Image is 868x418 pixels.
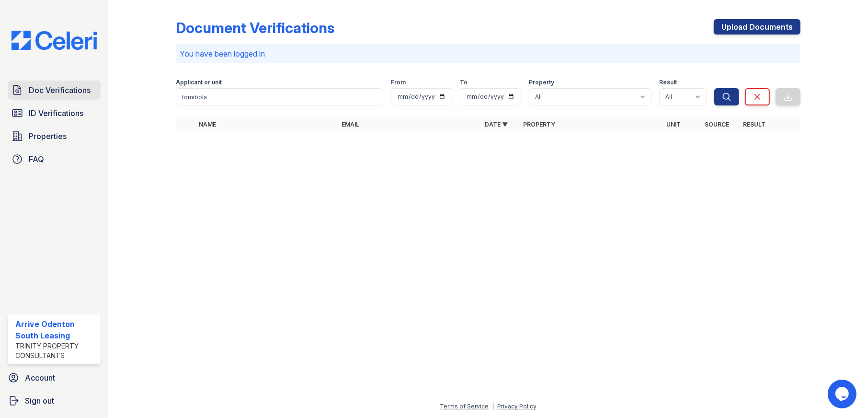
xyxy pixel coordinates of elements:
[828,380,858,408] iframe: chat widget
[8,127,101,146] a: Properties
[4,31,104,50] img: CE_Logo_Blue-a8612792a0a2168367f1c8372b55b34899dd931a85d93a1a3d3e32e68fde9ad4.png
[4,368,104,387] a: Account
[659,79,677,86] label: Result
[199,121,216,128] a: Name
[529,79,554,86] label: Property
[391,79,406,86] label: From
[714,19,800,35] a: Upload Documents
[485,121,508,128] a: Date ▼
[666,121,681,128] a: Unit
[4,391,104,410] a: Sign out
[8,150,101,169] a: FAQ
[460,79,468,86] label: To
[29,153,44,165] span: FAQ
[176,88,384,105] input: Search by name, email, or unit number
[29,130,67,142] span: Properties
[705,121,729,128] a: Source
[440,403,489,410] a: Terms of Service
[8,104,101,123] a: ID Verifications
[8,81,101,100] a: Doc Verifications
[492,403,494,410] div: |
[523,121,555,128] a: Property
[29,84,91,96] span: Doc Verifications
[176,79,222,86] label: Applicant or unit
[180,48,797,59] p: You have been logged in
[743,121,765,128] a: Result
[15,341,97,360] div: Trinity Property Consultants
[342,121,360,128] a: Email
[25,372,55,383] span: Account
[29,107,83,119] span: ID Verifications
[497,403,537,410] a: Privacy Policy
[15,318,97,341] div: Arrive Odenton South Leasing
[176,19,334,36] div: Document Verifications
[25,395,54,406] span: Sign out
